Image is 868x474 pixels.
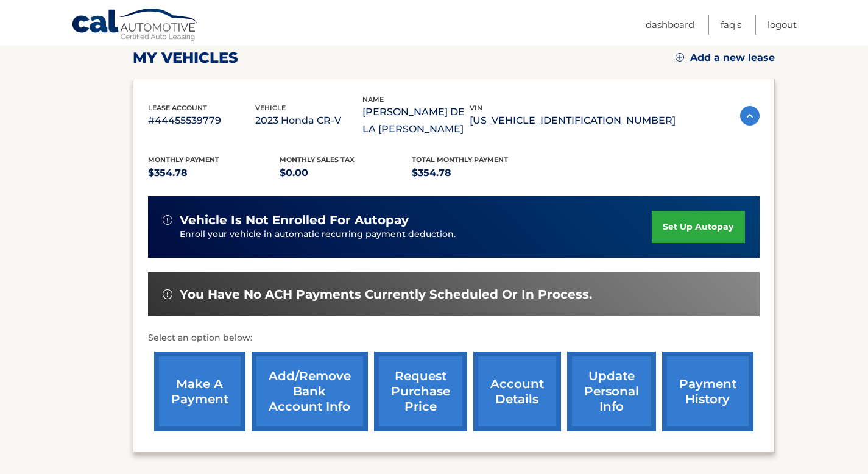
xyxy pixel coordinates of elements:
img: accordion-active.svg [740,106,760,126]
a: make a payment [154,352,245,431]
a: FAQ's [721,15,741,35]
a: set up autopay [652,211,744,243]
a: Dashboard [646,15,694,35]
p: Select an option below: [148,331,760,345]
h2: my vehicles [133,49,238,67]
a: account details [473,352,561,431]
p: $354.78 [148,164,280,182]
span: lease account [148,104,207,112]
a: request purchase price [374,352,467,431]
p: $354.78 [412,164,544,182]
a: Add/Remove bank account info [252,352,368,431]
a: Logout [767,15,797,35]
span: vehicle [255,104,286,112]
a: payment history [662,352,753,431]
a: Cal Automotive [71,8,199,43]
img: alert-white.svg [163,289,172,299]
img: alert-white.svg [163,215,172,225]
span: vin [470,104,482,112]
p: #44455539779 [148,112,255,129]
img: add.svg [676,53,684,62]
span: vehicle is not enrolled for autopay [180,213,409,228]
span: Monthly sales Tax [280,155,355,164]
span: Total Monthly Payment [412,155,508,164]
p: Enroll your vehicle in automatic recurring payment deduction. [180,228,652,241]
a: Add a new lease [676,52,775,64]
a: update personal info [567,352,656,431]
span: You have no ACH payments currently scheduled or in process. [180,287,592,302]
span: name [362,95,384,104]
p: [PERSON_NAME] DE LA [PERSON_NAME] [362,104,470,138]
p: 2023 Honda CR-V [255,112,362,129]
p: [US_VEHICLE_IDENTIFICATION_NUMBER] [470,112,676,129]
p: $0.00 [280,164,412,182]
span: Monthly Payment [148,155,219,164]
